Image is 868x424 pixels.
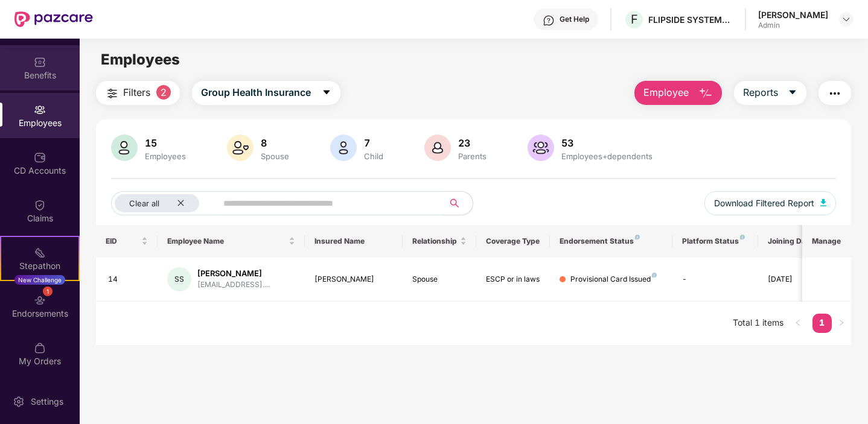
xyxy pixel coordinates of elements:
button: Group Health Insurancecaret-down [192,81,340,105]
img: svg+xml;base64,PHN2ZyBpZD0iTXlfT3JkZXJzIiBkYXRhLW5hbWU9Ik15IE9yZGVycyIgeG1sbnM9Imh0dHA6Ly93d3cudz... [34,342,46,354]
button: Download Filtered Report [704,191,836,215]
li: 1 [812,314,832,333]
span: Reports [743,85,778,100]
span: Employee [643,85,689,100]
span: Download Filtered Report [714,197,814,210]
img: New Pazcare Logo [14,11,93,27]
img: svg+xml;base64,PHN2ZyBpZD0iRW1wbG95ZWVzIiB4bWxucz0iaHR0cDovL3d3dy53My5vcmcvMjAwMC9zdmciIHdpZHRoPS... [34,104,46,116]
div: 14 [108,274,148,285]
button: Clear allclose [111,191,221,215]
div: 7 [362,137,386,149]
div: FLIPSIDE SYSTEMS & CONSULTANCY PRIVATE LIMITED [648,14,733,25]
span: caret-down [322,87,331,98]
a: 1 [812,314,832,332]
span: 2 [156,85,171,100]
div: [DATE] [768,274,822,285]
div: 1 [43,286,53,296]
img: svg+xml;base64,PHN2ZyB4bWxucz0iaHR0cDovL3d3dy53My5vcmcvMjAwMC9zdmciIHhtbG5zOnhsaW5rPSJodHRwOi8vd3... [227,134,254,161]
button: Reportscaret-down [734,81,806,105]
span: Clear all [129,198,159,208]
span: F [631,12,638,27]
div: Employees+dependents [559,151,655,161]
td: - [672,258,758,302]
div: 23 [456,137,489,149]
button: right [832,314,851,333]
div: Settings [27,396,67,408]
li: Total 1 items [733,314,783,333]
img: svg+xml;base64,PHN2ZyB4bWxucz0iaHR0cDovL3d3dy53My5vcmcvMjAwMC9zdmciIHdpZHRoPSI4IiBoZWlnaHQ9IjgiIH... [652,273,657,277]
div: Endorsement Status [560,236,663,246]
img: svg+xml;base64,PHN2ZyBpZD0iQmVuZWZpdHMiIHhtbG5zPSJodHRwOi8vd3d3LnczLm9yZy8yMDAwL3N2ZyIgd2lkdGg9Ij... [34,56,46,68]
button: Filters2 [96,81,180,105]
th: Coverage Type [476,225,550,258]
span: Employees [101,51,180,68]
div: 8 [258,137,292,149]
img: svg+xml;base64,PHN2ZyBpZD0iQ0RfQWNjb3VudHMiIGRhdGEtbmFtZT0iQ0QgQWNjb3VudHMiIHhtbG5zPSJodHRwOi8vd3... [34,151,46,163]
span: right [838,319,845,326]
span: EID [106,236,139,246]
div: [PERSON_NAME] [758,9,828,21]
img: svg+xml;base64,PHN2ZyBpZD0iSGVscC0zMngzMiIgeG1sbnM9Imh0dHA6Ly93d3cudzMub3JnLzIwMDAvc3ZnIiB3aWR0aD... [543,14,555,27]
span: Relationship [412,236,458,246]
li: Next Page [832,314,851,333]
img: svg+xml;base64,PHN2ZyB4bWxucz0iaHR0cDovL3d3dy53My5vcmcvMjAwMC9zdmciIHhtbG5zOnhsaW5rPSJodHRwOi8vd3... [698,86,713,101]
div: Parents [456,151,489,161]
span: left [794,319,802,326]
img: svg+xml;base64,PHN2ZyB4bWxucz0iaHR0cDovL3d3dy53My5vcmcvMjAwMC9zdmciIHdpZHRoPSIyNCIgaGVpZ2h0PSIyNC... [828,86,842,101]
button: search [443,191,473,215]
span: search [443,198,467,208]
img: svg+xml;base64,PHN2ZyB4bWxucz0iaHR0cDovL3d3dy53My5vcmcvMjAwMC9zdmciIHhtbG5zOnhsaW5rPSJodHRwOi8vd3... [820,199,826,206]
img: svg+xml;base64,PHN2ZyB4bWxucz0iaHR0cDovL3d3dy53My5vcmcvMjAwMC9zdmciIHhtbG5zOnhsaW5rPSJodHRwOi8vd3... [330,134,357,161]
span: Employee Name [167,236,286,246]
th: EID [96,225,158,258]
button: Employee [634,81,722,105]
span: Group Health Insurance [201,85,311,100]
img: svg+xml;base64,PHN2ZyB4bWxucz0iaHR0cDovL3d3dy53My5vcmcvMjAwMC9zdmciIHdpZHRoPSI4IiBoZWlnaHQ9IjgiIH... [635,235,640,239]
img: svg+xml;base64,PHN2ZyBpZD0iU2V0dGluZy0yMHgyMCIgeG1sbnM9Imh0dHA6Ly93d3cudzMub3JnLzIwMDAvc3ZnIiB3aW... [13,396,25,408]
span: close [177,199,185,207]
img: svg+xml;base64,PHN2ZyB4bWxucz0iaHR0cDovL3d3dy53My5vcmcvMjAwMC9zdmciIHhtbG5zOnhsaW5rPSJodHRwOi8vd3... [111,134,138,161]
th: Insured Name [305,225,403,258]
div: New Challenge [14,275,65,285]
img: svg+xml;base64,PHN2ZyB4bWxucz0iaHR0cDovL3d3dy53My5vcmcvMjAwMC9zdmciIHhtbG5zOnhsaW5rPSJodHRwOi8vd3... [424,134,451,161]
div: Child [362,151,386,161]
div: Spouse [258,151,292,161]
div: Get Help [560,14,589,24]
div: 53 [559,137,655,149]
div: Spouse [412,274,467,285]
div: SS [167,267,191,291]
img: svg+xml;base64,PHN2ZyBpZD0iQ2xhaW0iIHhtbG5zPSJodHRwOi8vd3d3LnczLm9yZy8yMDAwL3N2ZyIgd2lkdGg9IjIwIi... [34,199,46,211]
th: Employee Name [158,225,305,258]
li: Previous Page [788,314,808,333]
th: Relationship [403,225,476,258]
div: Employees [142,151,188,161]
div: [PERSON_NAME] [197,268,270,279]
span: caret-down [788,87,797,98]
th: Joining Date [758,225,832,258]
img: svg+xml;base64,PHN2ZyB4bWxucz0iaHR0cDovL3d3dy53My5vcmcvMjAwMC9zdmciIHdpZHRoPSI4IiBoZWlnaHQ9IjgiIH... [740,235,745,239]
div: [PERSON_NAME] [314,274,394,285]
img: svg+xml;base64,PHN2ZyB4bWxucz0iaHR0cDovL3d3dy53My5vcmcvMjAwMC9zdmciIHdpZHRoPSIyMSIgaGVpZ2h0PSIyMC... [34,247,46,259]
div: Admin [758,21,828,30]
th: Manage [802,225,851,258]
div: ESCP or in laws [486,274,540,285]
img: svg+xml;base64,PHN2ZyB4bWxucz0iaHR0cDovL3d3dy53My5vcmcvMjAwMC9zdmciIHhtbG5zOnhsaW5rPSJodHRwOi8vd3... [528,134,554,161]
div: 15 [142,137,188,149]
div: Stepathon [1,260,78,272]
span: Filters [123,85,150,100]
div: Provisional Card Issued [570,274,657,285]
button: left [788,314,808,333]
img: svg+xml;base64,PHN2ZyB4bWxucz0iaHR0cDovL3d3dy53My5vcmcvMjAwMC9zdmciIHdpZHRoPSIyNCIgaGVpZ2h0PSIyNC... [105,86,120,101]
img: svg+xml;base64,PHN2ZyBpZD0iRW5kb3JzZW1lbnRzIiB4bWxucz0iaHR0cDovL3d3dy53My5vcmcvMjAwMC9zdmciIHdpZH... [34,294,46,306]
img: svg+xml;base64,PHN2ZyBpZD0iRHJvcGRvd24tMzJ4MzIiIHhtbG5zPSJodHRwOi8vd3d3LnczLm9yZy8yMDAwL3N2ZyIgd2... [841,14,851,24]
div: [EMAIL_ADDRESS].... [197,279,270,291]
div: Platform Status [682,236,748,246]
